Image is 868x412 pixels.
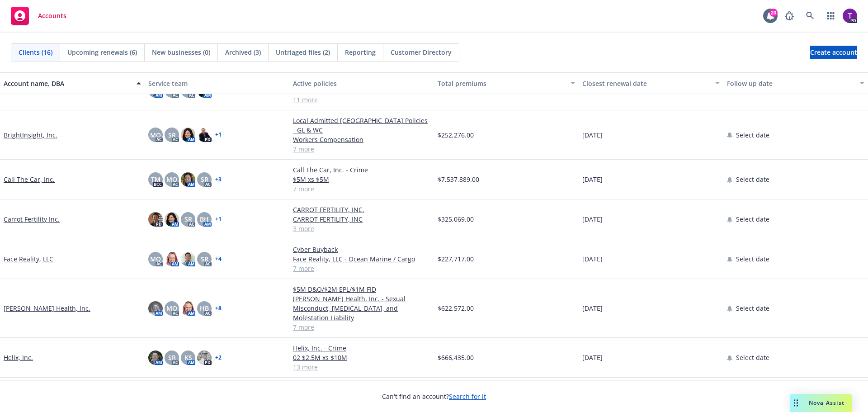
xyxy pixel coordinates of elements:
a: Search for it [449,392,486,401]
span: SR [168,130,176,140]
span: Select date [736,303,769,313]
a: + 2 [215,355,222,360]
span: [DATE] [582,175,603,184]
a: 13 more [293,362,430,372]
span: Can't find an account? [382,392,486,401]
img: photo [197,350,212,365]
a: 7 more [293,264,430,273]
span: $325,069.00 [438,214,474,224]
span: KS [184,353,192,362]
a: Workers Compensation [293,135,430,144]
a: Face Reality, LLC - Ocean Marine / Cargo [293,254,430,264]
img: photo [165,212,179,227]
a: Helix, Inc. - Crime [293,343,430,353]
span: Upcoming renewals (6) [67,47,137,57]
a: + 4 [215,256,222,262]
img: photo [148,301,163,316]
span: [DATE] [582,353,603,362]
a: 7 more [293,144,430,154]
span: [DATE] [582,130,603,140]
a: 7 more [293,184,430,194]
a: [PERSON_NAME] Health, Inc. - Sexual Misconduct, [MEDICAL_DATA], and Molestation Liability [293,294,430,322]
span: Untriaged files (2) [276,47,330,57]
span: Reporting [345,47,376,57]
span: New businesses (0) [152,47,210,57]
div: Account name, DBA [4,79,131,88]
a: $5M D&O/$2M EPL/$1M FID [293,284,430,294]
img: photo [148,350,163,365]
div: Drag to move [790,394,802,412]
a: + 1 [215,217,222,222]
img: photo [181,128,195,142]
div: Active policies [293,79,430,88]
a: Create account [810,46,857,59]
a: CARROT FERTILITY, INC [293,214,430,224]
a: + 3 [215,177,222,182]
img: photo [181,252,195,266]
span: Select date [736,130,769,140]
span: Nova Assist [809,399,844,407]
a: 3 more [293,224,430,233]
span: [DATE] [582,303,603,313]
span: SR [201,254,208,264]
img: photo [181,301,195,316]
a: Call The Car, Inc. [4,175,55,184]
span: Archived (3) [225,47,261,57]
span: MQ [150,130,161,140]
div: Service team [148,79,286,88]
a: $5M xs $5M [293,175,430,184]
a: 02 $2.5M xs $10M [293,353,430,362]
span: $252,276.00 [438,130,474,140]
button: Total premiums [434,72,579,94]
a: BrightInsight, Inc. [4,130,57,140]
a: Call The Car, Inc. - Crime [293,165,430,175]
span: MQ [166,175,177,184]
img: photo [197,128,212,142]
span: $227,717.00 [438,254,474,264]
button: Follow up date [723,72,868,94]
span: Accounts [38,12,66,19]
span: SR [184,214,192,224]
img: photo [843,9,857,23]
div: Total premiums [438,79,565,88]
span: Select date [736,214,769,224]
div: 20 [769,9,778,17]
span: Select date [736,175,769,184]
span: MQ [166,303,177,313]
img: photo [165,252,179,266]
a: + 1 [215,132,222,137]
span: [DATE] [582,214,603,224]
span: Clients (16) [19,47,52,57]
span: $622,572.00 [438,303,474,313]
a: Helix, Inc. [4,353,33,362]
a: Face Reality, LLC [4,254,53,264]
a: Switch app [822,7,840,25]
span: SR [201,175,208,184]
span: [DATE] [582,254,603,264]
div: Closest renewal date [582,79,710,88]
span: MQ [150,254,161,264]
span: Select date [736,254,769,264]
span: Select date [736,353,769,362]
a: Cyber Buyback [293,245,430,254]
div: Follow up date [727,79,854,88]
button: Closest renewal date [579,72,723,94]
button: Nova Assist [790,394,852,412]
a: [PERSON_NAME] Health, Inc. [4,303,90,313]
a: 7 more [293,322,430,332]
img: photo [181,172,195,187]
a: CARROT FERTILITY, INC. [293,205,430,214]
a: Accounts [7,3,70,28]
a: Search [801,7,819,25]
span: $7,537,889.00 [438,175,479,184]
a: 11 more [293,95,430,104]
img: photo [148,212,163,227]
a: Report a Bug [780,7,798,25]
button: Active policies [289,72,434,94]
